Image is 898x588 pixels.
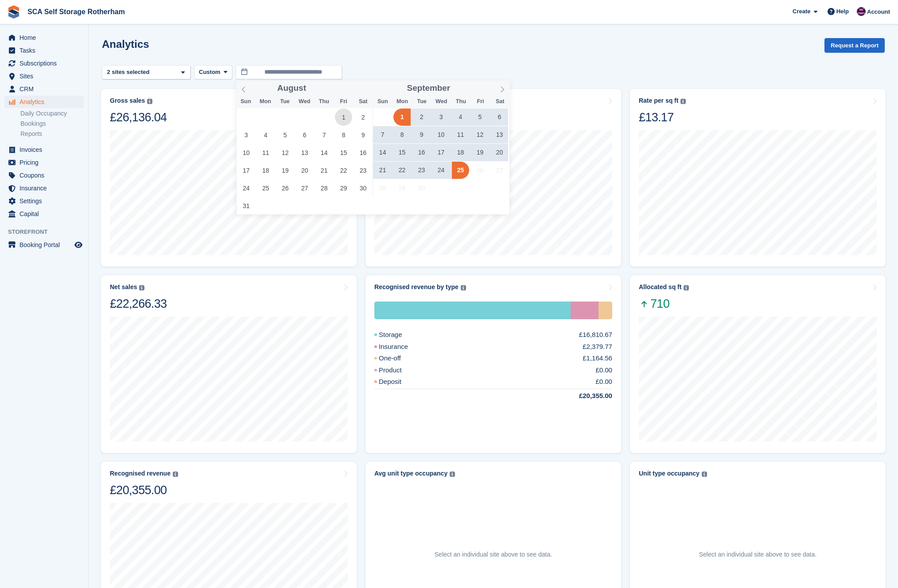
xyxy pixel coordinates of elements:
[595,365,612,375] div: £0.00
[413,126,430,143] span: September 9, 2025
[257,144,274,161] span: August 11, 2025
[639,97,678,104] div: Rate per sq ft
[7,5,20,19] img: stora-icon-8386f47178a22dfd0bd8f6a31ec36ba5ce8667c1dd55bd0f319d3a0aa187defe.svg
[19,83,73,95] span: CRM
[277,84,306,93] span: August
[639,470,700,477] div: Unit type occupancy
[110,97,145,104] div: Gross sales
[275,99,295,104] span: Tue
[374,302,571,319] div: Storage
[314,99,334,104] span: Thu
[452,162,469,179] span: September 25, 2025
[335,126,352,143] span: August 8, 2025
[306,84,334,93] input: Year
[19,169,73,182] span: Coupons
[4,239,84,251] a: menu
[4,143,84,156] a: menu
[374,330,424,340] div: Storage
[491,126,508,143] span: September 13, 2025
[793,7,810,16] span: Create
[256,99,275,104] span: Mon
[595,377,612,387] div: £0.00
[315,126,333,143] span: August 7, 2025
[413,144,430,161] span: September 16, 2025
[680,99,686,104] img: icon-info-grey-7440780725fd019a000dd9b08b2336e03edf1995a4989e88bcd33f0948082b44.svg
[413,108,430,126] span: September 2, 2025
[237,144,255,161] span: August 10, 2025
[374,162,391,179] span: September 21, 2025
[276,126,294,143] span: August 5, 2025
[4,70,84,82] a: menu
[354,126,372,143] span: August 9, 2025
[374,144,391,161] span: September 14, 2025
[19,70,73,82] span: Sites
[335,162,352,179] span: August 22, 2025
[354,144,372,161] span: August 16, 2025
[374,377,423,387] div: Deposit
[20,130,84,138] a: Reports
[237,179,255,197] span: August 24, 2025
[4,182,84,194] a: menu
[335,179,352,197] span: August 29, 2025
[257,126,274,143] span: August 4, 2025
[276,162,294,179] span: August 19, 2025
[334,99,353,104] span: Fri
[19,143,73,156] span: Invoices
[393,144,411,161] span: September 15, 2025
[194,65,232,80] button: Custom
[19,57,73,70] span: Subscriptions
[857,7,866,16] img: Dale Chapman
[824,38,885,53] button: Request a Report
[4,169,84,182] a: menu
[4,83,84,95] a: menu
[471,144,489,161] span: September 19, 2025
[24,4,128,19] a: SCA Self Storage Rotherham
[19,182,73,194] span: Insurance
[374,470,447,477] div: Avg unit type occupancy
[452,126,469,143] span: September 11, 2025
[102,38,149,50] h2: Analytics
[8,228,88,236] span: Storefront
[432,126,450,143] span: September 10, 2025
[583,342,612,352] div: £2,379.77
[490,99,510,104] span: Sat
[413,162,430,179] span: September 23, 2025
[354,162,372,179] span: August 23, 2025
[354,108,372,126] span: August 2, 2025
[237,197,255,214] span: August 31, 2025
[450,84,478,93] input: Year
[491,108,508,126] span: September 6, 2025
[432,108,450,126] span: September 3, 2025
[296,126,313,143] span: August 6, 2025
[296,162,313,179] span: August 20, 2025
[257,162,274,179] span: August 18, 2025
[296,179,313,197] span: August 27, 2025
[276,179,294,197] span: August 26, 2025
[702,472,707,477] img: icon-info-grey-7440780725fd019a000dd9b08b2336e03edf1995a4989e88bcd33f0948082b44.svg
[139,285,144,290] img: icon-info-grey-7440780725fd019a000dd9b08b2336e03edf1995a4989e88bcd33f0948082b44.svg
[373,99,393,104] span: Sun
[147,99,152,104] img: icon-info-grey-7440780725fd019a000dd9b08b2336e03edf1995a4989e88bcd33f0948082b44.svg
[295,99,314,104] span: Wed
[236,99,256,104] span: Sun
[461,285,466,290] img: icon-info-grey-7440780725fd019a000dd9b08b2336e03edf1995a4989e88bcd33f0948082b44.svg
[470,99,490,104] span: Fri
[491,144,508,161] span: September 20, 2025
[684,285,689,290] img: icon-info-grey-7440780725fd019a000dd9b08b2336e03edf1995a4989e88bcd33f0948082b44.svg
[452,108,469,126] span: September 4, 2025
[110,110,167,125] div: £26,136.04
[413,179,430,197] span: September 30, 2025
[407,84,451,93] span: September
[639,283,681,291] div: Allocated sq ft
[471,162,489,179] span: September 26, 2025
[4,156,84,169] a: menu
[237,162,255,179] span: August 17, 2025
[583,353,612,364] div: £1,164.56
[19,44,73,57] span: Tasks
[393,108,411,126] span: September 1, 2025
[110,470,171,477] div: Recognised revenue
[432,144,450,161] span: September 17, 2025
[315,144,333,161] span: August 14, 2025
[296,144,313,161] span: August 13, 2025
[19,208,73,220] span: Capital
